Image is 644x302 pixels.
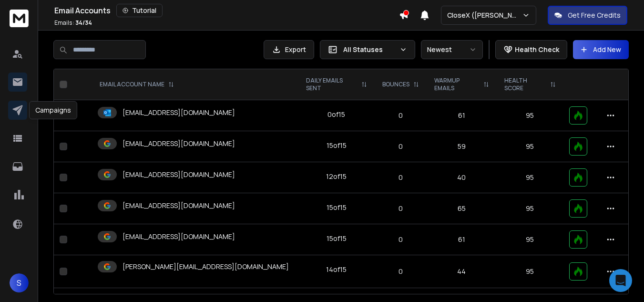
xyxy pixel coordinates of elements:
[380,173,421,182] p: 0
[427,100,497,131] td: 61
[573,40,629,59] button: Add New
[10,273,29,292] button: S
[306,77,358,92] p: DAILY EMAILS SENT
[116,4,163,17] button: Tutorial
[515,45,559,54] p: Health Check
[427,224,497,255] td: 61
[54,19,92,27] p: Emails :
[380,111,421,120] p: 0
[427,131,497,162] td: 59
[427,162,497,193] td: 40
[497,193,563,224] td: 95
[326,172,347,181] div: 12 of 15
[100,81,174,88] div: EMAIL ACCOUNT NAME
[382,81,409,88] p: BOUNCES
[327,110,345,119] div: 0 of 15
[123,139,235,148] p: [EMAIL_ADDRESS][DOMAIN_NAME]
[123,201,235,210] p: [EMAIL_ADDRESS][DOMAIN_NAME]
[327,141,347,150] div: 15 of 15
[495,40,567,59] button: Health Check
[75,19,92,27] span: 34 / 34
[326,265,347,274] div: 14 of 15
[380,204,421,213] p: 0
[380,142,421,151] p: 0
[427,255,497,288] td: 44
[447,10,522,20] p: CloseX ([PERSON_NAME])
[327,203,347,212] div: 15 of 15
[568,10,621,20] p: Get Free Credits
[29,101,77,119] div: Campaigns
[497,224,563,255] td: 95
[497,100,563,131] td: 95
[123,262,289,271] p: [PERSON_NAME][EMAIL_ADDRESS][DOMAIN_NAME]
[609,269,632,292] div: Open Intercom Messenger
[434,77,480,92] p: WARMUP EMAILS
[427,193,497,224] td: 65
[497,162,563,193] td: 95
[123,232,235,241] p: [EMAIL_ADDRESS][DOMAIN_NAME]
[327,234,347,243] div: 15 of 15
[123,170,235,179] p: [EMAIL_ADDRESS][DOMAIN_NAME]
[497,131,563,162] td: 95
[343,45,396,54] p: All Statuses
[380,235,421,244] p: 0
[264,40,314,59] button: Export
[54,4,399,17] div: Email Accounts
[123,108,235,117] p: [EMAIL_ADDRESS][DOMAIN_NAME]
[548,6,627,25] button: Get Free Credits
[497,255,563,288] td: 95
[421,40,483,59] button: Newest
[380,267,421,276] p: 0
[504,77,546,92] p: HEALTH SCORE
